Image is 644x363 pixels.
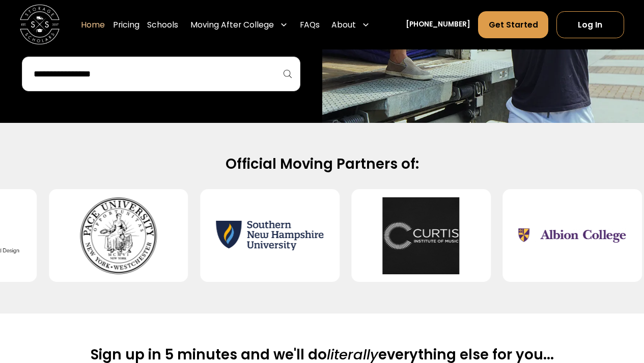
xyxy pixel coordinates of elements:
a: Home [81,11,105,39]
h2: Official Moving Partners of: [32,155,612,173]
a: FAQs [300,11,320,39]
img: Southern New Hampshire University [216,197,323,274]
a: Pricing [113,11,139,39]
a: Log In [556,11,624,38]
img: Curtis Institute of Music [368,197,475,274]
div: Moving After College [190,19,274,31]
a: home [20,5,60,45]
img: Pace University - Pleasantville [65,197,172,274]
a: [PHONE_NUMBER] [406,20,470,31]
div: About [331,19,356,31]
img: Storage Scholars main logo [20,5,60,45]
div: About [327,11,374,39]
a: Get Started [478,11,548,38]
div: Moving After College [186,11,292,39]
img: Albion College [519,197,626,274]
a: Schools [147,11,178,39]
